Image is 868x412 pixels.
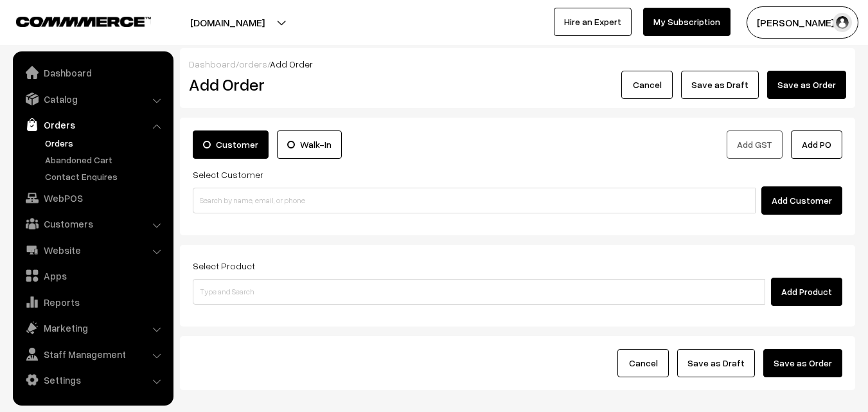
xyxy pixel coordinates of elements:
[193,188,756,213] input: Search by name, email, or phone
[42,170,169,183] a: Contact Enquires
[277,130,342,159] label: Walk-In
[193,130,269,159] label: Customer
[193,168,263,181] label: Select Customer
[270,58,313,69] span: Add Order
[16,264,169,287] a: Apps
[767,71,846,99] button: Save as Order
[791,130,842,159] button: Add PO
[42,153,169,166] a: Abandoned Cart
[16,368,169,391] a: Settings
[727,130,783,159] button: Add GST
[16,316,169,339] a: Marketing
[16,113,169,136] a: Orders
[621,71,673,99] button: Cancel
[643,8,731,36] a: My Subscription
[16,13,128,28] a: COMMMERCE
[747,6,858,39] button: [PERSON_NAME] s…
[16,186,169,210] a: WebPOS
[771,278,842,306] button: Add Product
[763,349,842,377] button: Save as Order
[16,17,151,26] img: COMMMERCE
[189,75,395,94] h2: Add Order
[16,238,169,262] a: Website
[42,136,169,150] a: Orders
[16,343,169,366] a: Staff Management
[681,71,759,99] button: Save as Draft
[193,259,255,273] label: Select Product
[16,212,169,235] a: Customers
[761,186,842,215] button: Add Customer
[189,58,236,69] a: Dashboard
[193,279,765,305] input: Type and Search
[16,61,169,84] a: Dashboard
[239,58,267,69] a: orders
[16,87,169,111] a: Catalog
[677,349,755,377] button: Save as Draft
[189,57,846,71] div: / /
[617,349,669,377] button: Cancel
[833,13,852,32] img: user
[554,8,632,36] a: Hire an Expert
[145,6,310,39] button: [DOMAIN_NAME]
[16,291,169,314] a: Reports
